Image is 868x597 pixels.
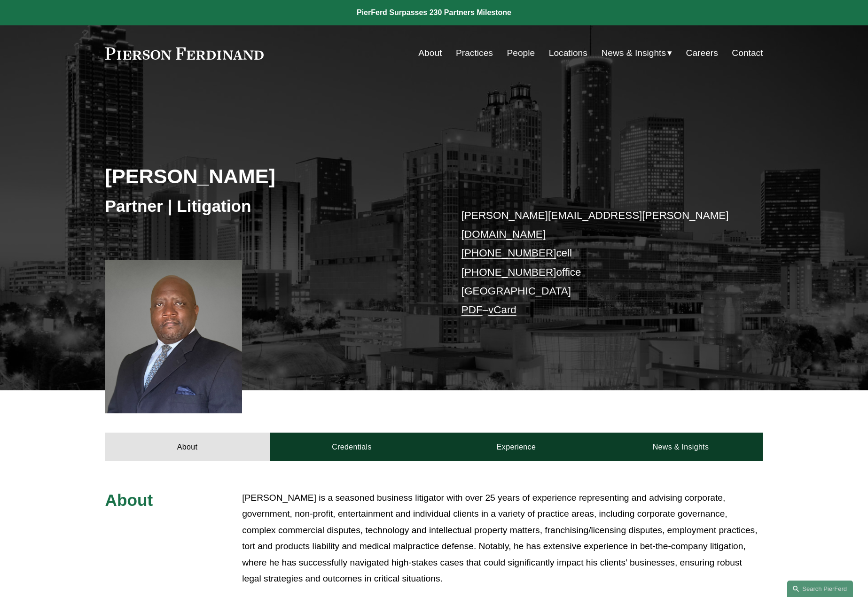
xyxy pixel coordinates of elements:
a: People [507,44,535,62]
a: Locations [549,44,587,62]
a: Practices [456,44,493,62]
a: Experience [434,433,599,461]
p: cell office [GEOGRAPHIC_DATA] – [461,206,735,320]
a: PDF [461,304,483,316]
a: About [105,433,270,461]
a: [PHONE_NUMBER] [461,247,556,259]
a: folder dropdown [601,44,672,62]
span: About [105,491,153,509]
a: About [418,44,442,62]
p: [PERSON_NAME] is a seasoned business litigator with over 25 years of experience representing and ... [242,490,763,587]
a: Careers [686,44,718,62]
h2: [PERSON_NAME] [105,164,379,188]
span: News & Insights [601,45,666,62]
a: News & Insights [598,433,763,461]
a: Credentials [270,433,434,461]
a: Search this site [787,581,853,597]
a: Contact [732,44,763,62]
a: [PHONE_NUMBER] [461,266,556,278]
a: [PERSON_NAME][EMAIL_ADDRESS][PERSON_NAME][DOMAIN_NAME] [461,209,729,240]
h3: Partner | Litigation [105,196,379,217]
a: vCard [488,304,516,316]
